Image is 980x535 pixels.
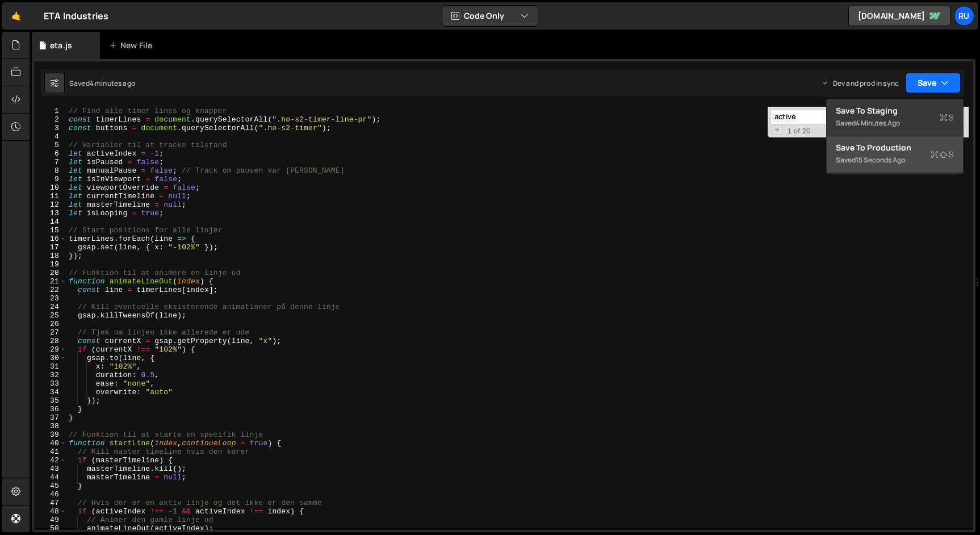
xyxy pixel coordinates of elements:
div: 8 [34,166,66,175]
div: 5 [34,141,66,149]
div: 20 [34,269,66,277]
button: Save to StagingS Saved4 minutes ago [827,99,963,136]
div: 25 [34,311,66,320]
div: 7 [34,158,66,166]
div: 6 [34,149,66,158]
div: 32 [34,371,66,379]
div: 4 minutes ago [90,78,135,88]
button: Code Only [442,6,538,26]
div: 24 [34,303,66,311]
div: 42 [34,456,66,465]
a: 🤙 [2,2,30,30]
div: 33 [34,379,66,388]
div: 34 [34,388,66,396]
div: 38 [34,422,66,430]
a: Ru [954,6,974,26]
div: 21 [34,277,66,286]
div: 27 [34,328,66,337]
div: 18 [34,252,66,260]
div: 23 [34,294,66,303]
span: Toggle Replace mode [772,126,783,135]
div: 16 [34,235,66,243]
div: 14 [34,218,66,226]
div: New File [109,40,157,51]
div: Save to Production [836,142,954,153]
div: 40 [34,439,66,448]
div: 4 [34,132,66,141]
button: Save [906,73,961,93]
div: 45 [34,482,66,490]
div: 49 [34,516,66,524]
div: 37 [34,413,66,422]
div: Save to Staging [836,105,954,116]
span: S [940,112,954,123]
div: Dev and prod in sync [822,78,899,88]
div: 50 [34,524,66,533]
div: 4 minutes ago [856,118,900,128]
div: 22 [34,286,66,294]
div: 15 seconds ago [856,155,905,165]
div: 46 [34,490,66,499]
div: 44 [34,473,66,482]
div: 26 [34,320,66,328]
div: Saved [69,78,135,88]
div: Saved [836,153,954,167]
div: 12 [34,200,66,209]
span: S [931,149,954,160]
div: 1 [34,107,66,115]
a: [DOMAIN_NAME] [848,6,950,26]
div: 9 [34,175,66,183]
div: 15 [34,226,66,235]
div: 28 [34,337,66,345]
div: 11 [34,192,66,200]
div: 3 [34,124,66,132]
div: 10 [34,183,66,192]
span: 1 of 20 [783,127,815,135]
div: 31 [34,362,66,371]
input: Search for [770,109,903,124]
div: 17 [34,243,66,252]
div: 41 [34,448,66,456]
div: ETA Industries [44,9,108,23]
div: 48 [34,507,66,516]
div: 13 [34,209,66,218]
div: 36 [34,405,66,413]
button: Save to ProductionS Saved15 seconds ago [827,136,963,173]
div: Saved [836,116,954,130]
div: 30 [34,354,66,362]
div: 19 [34,260,66,269]
div: eta.js [50,40,72,51]
div: 39 [34,430,66,439]
div: 47 [34,499,66,507]
div: 29 [34,345,66,354]
div: 35 [34,396,66,405]
div: 43 [34,465,66,473]
div: 2 [34,115,66,124]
